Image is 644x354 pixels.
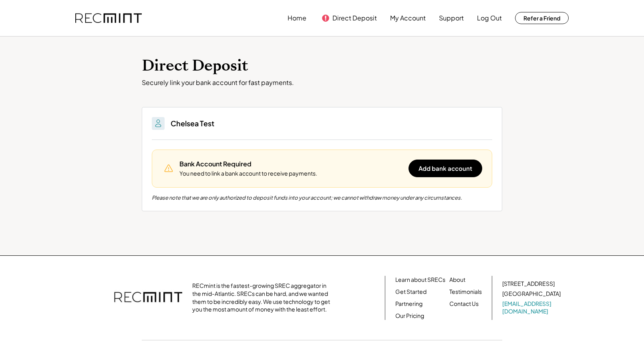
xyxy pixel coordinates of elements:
[75,13,142,23] img: recmint-logotype%403x.png
[153,119,163,128] img: People.svg
[332,10,377,26] button: Direct Deposit
[179,170,317,178] div: You need to link a bank account to receive payments.
[152,194,462,201] div: Please note that we are only authorized to deposit funds into your account; we cannot withdraw mo...
[142,79,502,87] div: Securely link your bank account for fast payments.
[449,300,479,308] a: Contact Us
[114,284,182,312] img: recmint-logotype%403x.png
[179,160,252,168] div: Bank Account Required
[171,119,214,128] h3: Chelsea Test
[395,276,445,284] a: Learn about SRECs
[502,290,561,298] div: [GEOGRAPHIC_DATA]
[515,12,569,24] button: Refer a Friend
[192,282,334,313] div: RECmint is the fastest-growing SREC aggregator in the mid-Atlantic. SRECs can be hard, and we wan...
[409,160,482,177] button: Add bank account
[390,10,426,26] button: My Account
[477,10,502,26] button: Log Out
[502,300,562,316] a: [EMAIL_ADDRESS][DOMAIN_NAME]
[439,10,464,26] button: Support
[288,10,306,26] button: Home
[395,300,423,308] a: Partnering
[449,288,482,296] a: Testimonials
[502,280,555,288] div: [STREET_ADDRESS]
[395,288,427,296] a: Get Started
[395,312,424,320] a: Our Pricing
[449,276,465,284] a: About
[142,57,502,75] h1: Direct Deposit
